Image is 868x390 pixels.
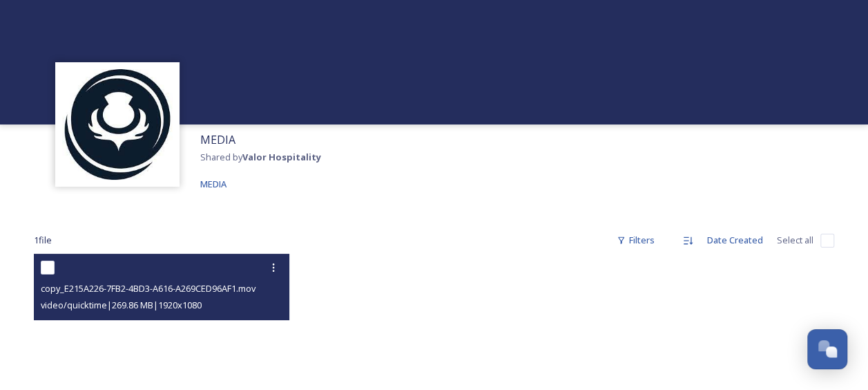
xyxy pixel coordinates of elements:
button: Open Chat [807,329,847,369]
span: Shared by [200,151,321,163]
strong: Valor Hospitality [242,151,321,163]
div: Filters [610,227,662,254]
img: images [62,69,173,180]
span: video/quicktime | 269.86 MB | 1920 x 1080 [41,299,202,311]
span: 1 file [34,234,52,247]
span: copy_E215A226-7FB2-4BD3-A616-A269CED96AF1.mov [41,282,255,295]
a: MEDIA [200,176,226,192]
span: MEDIA [200,132,235,147]
span: MEDIA [200,178,226,190]
div: Date Created [700,227,770,254]
span: Select all [777,234,813,247]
